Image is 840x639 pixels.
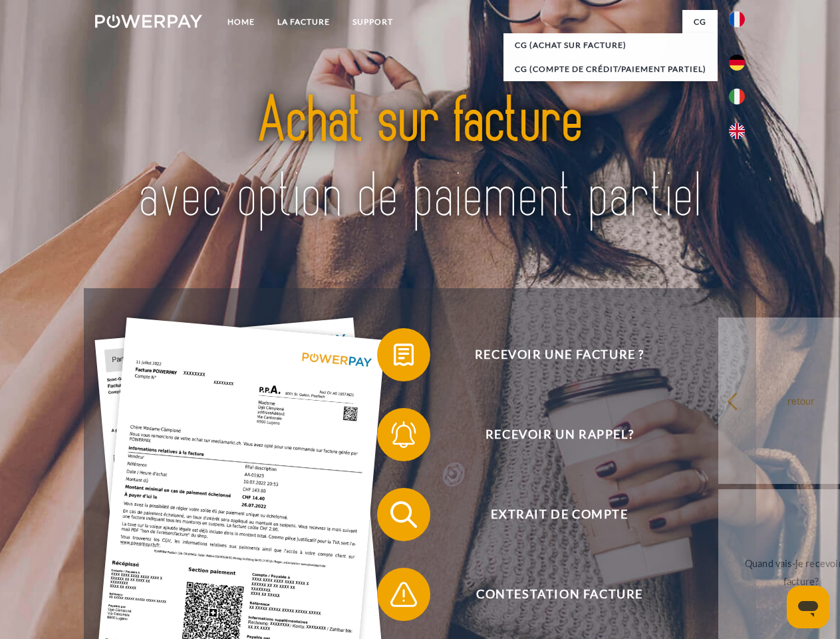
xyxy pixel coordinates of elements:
img: title-powerpay_fr.svg [127,64,713,255]
img: qb_search.svg [387,498,420,531]
a: LA FACTURE [266,10,341,34]
button: Recevoir une facture ? [377,328,723,381]
button: Contestation Facture [377,568,723,621]
button: Extrait de compte [377,488,723,541]
button: Recevoir un rappel? [377,408,723,461]
a: CG [682,10,718,34]
span: Extrait de compte [396,488,722,541]
span: Contestation Facture [396,568,722,621]
img: fr [729,11,745,27]
a: CG (Compte de crédit/paiement partiel) [503,57,718,81]
img: logo-powerpay-white.svg [95,15,202,28]
img: qb_bell.svg [387,418,420,451]
img: qb_warning.svg [387,578,420,611]
span: Recevoir une facture ? [396,328,722,381]
iframe: Bouton de lancement de la fenêtre de messagerie [787,586,829,628]
span: Recevoir un rappel? [396,408,722,461]
a: Home [216,10,266,34]
img: en [729,123,745,139]
a: CG (achat sur facture) [503,33,718,57]
img: it [729,89,745,105]
img: qb_bill.svg [387,338,420,371]
a: Support [341,10,404,34]
img: de [729,55,745,71]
